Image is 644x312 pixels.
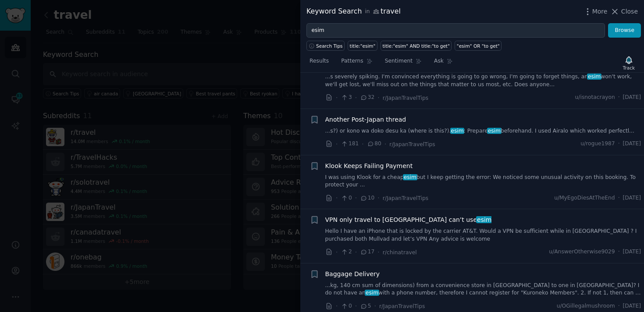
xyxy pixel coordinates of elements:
[379,303,425,309] span: r/JapanTravelTips
[355,248,357,257] span: ·
[360,302,371,310] span: 5
[310,57,329,65] span: Results
[306,6,401,17] div: Keyword Search travel
[325,282,641,297] a: ...kg, 140 cm sum of dimensions) from a convenience store in [GEOGRAPHIC_DATA] to one in [GEOGRAP...
[350,43,376,49] div: title:"esim"
[620,54,638,72] button: Track
[360,248,374,256] span: 17
[367,140,381,148] span: 80
[348,41,377,51] a: title:"esim"
[383,249,417,256] span: r/chinatravel
[341,194,352,202] span: 0
[618,302,620,310] span: ·
[623,248,641,256] span: [DATE]
[338,54,375,72] a: Patterns
[618,94,620,102] span: ·
[610,7,638,16] button: Close
[355,93,357,102] span: ·
[365,8,370,16] span: in
[384,140,386,149] span: ·
[336,93,338,102] span: ·
[487,128,502,134] span: esim
[365,290,379,296] span: esim
[360,194,374,202] span: 10
[383,195,428,201] span: r/JapanTravelTips
[383,95,428,101] span: r/JapanTravelTips
[618,140,620,148] span: ·
[450,128,465,134] span: esim
[325,127,641,135] a: ...s?) or kono wa doko desu ka (where is this?).esim: Prepareesimbeforehand. I used Airalo which ...
[377,93,379,102] span: ·
[621,7,638,16] span: Close
[623,302,641,310] span: [DATE]
[377,193,379,203] span: ·
[341,57,363,65] span: Patterns
[377,248,379,257] span: ·
[325,73,641,88] a: ...s severely spiking. I'm convinced everything is going to go wrong, I'm going to forget things,...
[355,301,357,311] span: ·
[336,193,338,203] span: ·
[623,94,641,102] span: [DATE]
[592,7,608,16] span: More
[455,41,502,51] a: "esim" OR "to get"
[325,161,413,171] a: Klook Keeps Failing Payment
[587,74,601,80] span: esim
[306,41,345,51] button: Search Tips
[341,302,352,310] span: 0
[389,141,435,147] span: r/JapanTravelTips
[575,94,615,102] span: u/isnotacrayon
[306,23,605,38] input: Try a keyword related to your business
[381,41,452,51] a: title:"esim" AND title:"to get"
[325,174,641,189] a: I was using Klook for a cheapesimbut I keep getting the error: We noticed some unusual activity o...
[431,54,456,72] a: Ask
[325,270,380,279] a: Baggage Delivery
[360,94,374,102] span: 32
[618,194,620,202] span: ·
[554,194,615,202] span: u/MyEgoDiesAtTheEnd
[549,248,615,256] span: u/AnswerOtherwise9029
[341,94,352,102] span: 3
[325,115,406,124] a: Another Post-Japan thread
[325,228,641,243] a: Hello I have an iPhone that is locked by the carrier AT&T. Would a VPN be sufficient while in [GE...
[476,216,492,223] span: esim
[316,43,343,49] span: Search Tips
[355,193,357,203] span: ·
[341,140,359,148] span: 181
[325,215,492,224] a: VPN only travel to [GEOGRAPHIC_DATA] can’t useesim
[557,302,615,310] span: u/OGillegalmushroom
[434,57,444,65] span: Ask
[325,215,492,224] span: VPN only travel to [GEOGRAPHIC_DATA] can’t use
[623,140,641,148] span: [DATE]
[608,23,641,38] button: Browse
[618,248,620,256] span: ·
[336,140,338,149] span: ·
[336,248,338,257] span: ·
[623,65,635,71] div: Track
[336,301,338,311] span: ·
[341,248,352,256] span: 2
[385,57,413,65] span: Sentiment
[403,174,417,180] span: esim
[306,54,332,72] a: Results
[382,43,449,49] div: title:"esim" AND title:"to get"
[382,54,425,72] a: Sentiment
[623,194,641,202] span: [DATE]
[583,7,608,16] button: More
[374,301,376,311] span: ·
[457,43,500,49] div: "esim" OR "to get"
[580,140,615,148] span: u/rogue1987
[362,140,363,149] span: ·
